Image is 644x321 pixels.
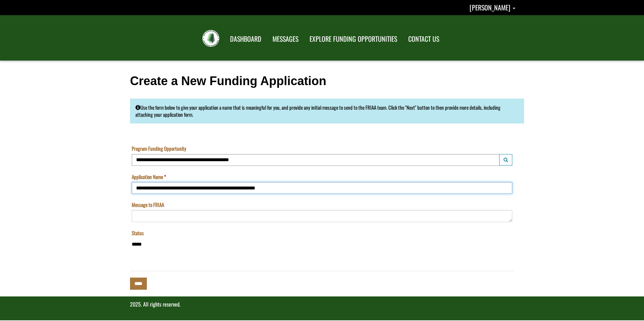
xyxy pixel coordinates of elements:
[304,31,402,47] a: EXPLORE FUNDING OPPORTUNITIES
[132,201,164,208] label: Message to FRIAA
[224,29,444,47] nav: Main Navigation
[132,173,166,180] label: Application Name
[267,31,303,47] a: MESSAGES
[130,145,514,257] fieldset: APPLICATION INFO
[470,2,515,12] a: Kevin Kuhn
[202,30,219,47] img: FRIAA Submissions Portal
[470,2,510,12] span: [PERSON_NAME]
[130,99,524,124] div: Use the form below to give your application a name that is meaningful for you, and provide any in...
[132,154,500,166] input: Program Funding Opportunity
[225,31,266,47] a: DASHBOARD
[132,145,186,152] label: Program Funding Opportunity
[132,182,512,194] input: Application Name
[403,31,444,47] a: CONTACT US
[132,229,144,237] label: Status
[130,74,514,88] h1: Create a New Funding Application
[132,210,512,222] textarea: Message to FRIAA
[499,154,512,166] button: Program Funding Opportunity Launch lookup modal
[130,300,514,308] p: 2025
[141,300,181,308] span: . All rights reserved.
[130,145,514,290] div: Start a New Application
